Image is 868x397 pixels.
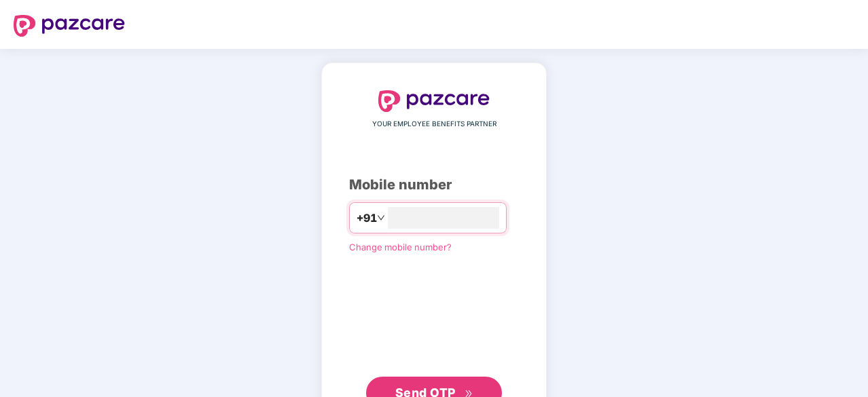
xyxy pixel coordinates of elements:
span: YOUR EMPLOYEE BENEFITS PARTNER [372,119,496,130]
div: Mobile number [349,174,519,195]
img: logo [378,90,490,112]
a: Change mobile number? [349,242,452,252]
span: down [377,214,385,222]
img: logo [14,15,125,37]
span: +91 [357,210,377,227]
